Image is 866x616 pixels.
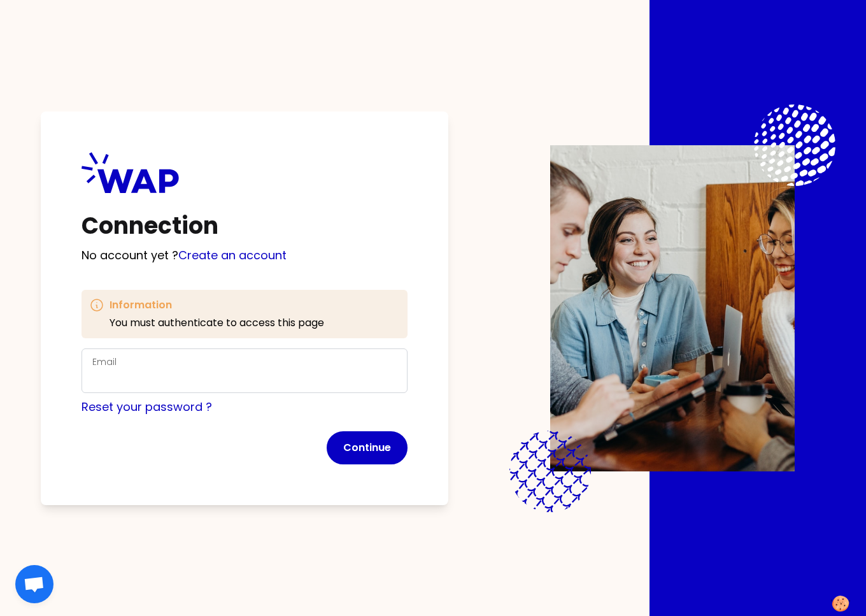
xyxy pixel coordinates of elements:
p: No account yet ? [82,247,408,264]
button: Continue [327,431,408,464]
a: Reset your password ? [82,399,212,415]
h3: Information [110,297,324,313]
img: Description [550,145,795,471]
a: Create an account [178,247,287,263]
div: Ouvrir le chat [15,565,53,603]
label: Email [92,355,117,368]
p: You must authenticate to access this page [110,315,324,331]
h1: Connection [82,213,408,239]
